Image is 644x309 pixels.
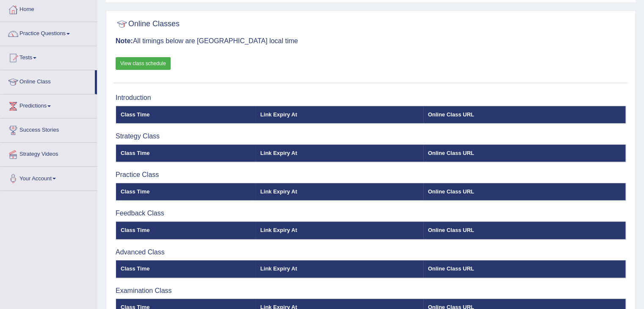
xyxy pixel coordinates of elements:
th: Class Time [116,260,256,278]
h3: Feedback Class [116,210,626,217]
a: Your Account [0,167,97,188]
a: View class schedule [116,57,171,70]
a: Success Stories [0,119,97,140]
a: Online Class [0,70,95,91]
th: Online Class URL [423,183,626,201]
th: Class Time [116,221,256,239]
th: Link Expiry At [256,144,423,162]
th: Class Time [116,183,256,201]
h3: Examination Class [116,287,626,295]
h3: Strategy Class [116,132,626,140]
a: Strategy Videos [0,143,97,164]
h2: Online Classes [116,18,180,30]
h3: Introduction [116,94,626,102]
th: Link Expiry At [256,260,423,278]
th: Online Class URL [423,144,626,162]
th: Link Expiry At [256,106,423,124]
a: Predictions [0,94,97,116]
th: Link Expiry At [256,221,423,239]
th: Online Class URL [423,260,626,278]
th: Class Time [116,144,256,162]
th: Online Class URL [423,106,626,124]
h3: All timings below are [GEOGRAPHIC_DATA] local time [116,37,626,45]
th: Class Time [116,106,256,124]
b: Note: [116,37,133,44]
a: Tests [0,46,97,67]
th: Link Expiry At [256,183,423,201]
h3: Practice Class [116,171,626,179]
a: Practice Questions [0,22,97,43]
th: Online Class URL [423,221,626,239]
h3: Advanced Class [116,248,626,256]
